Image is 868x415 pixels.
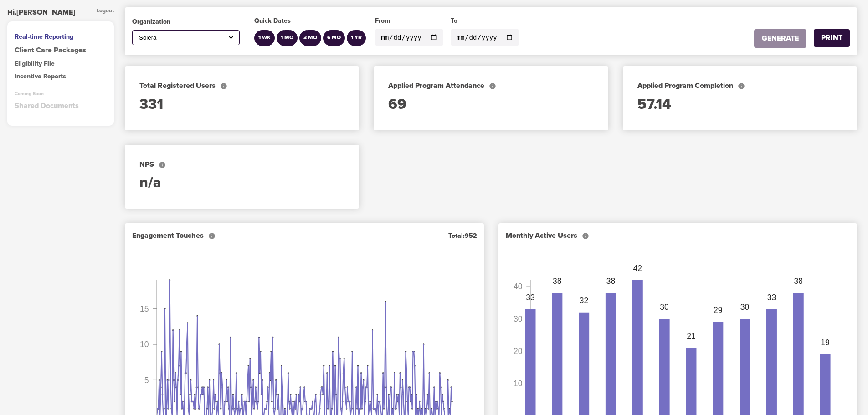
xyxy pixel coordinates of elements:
[299,30,321,46] button: 3 MO
[351,34,362,42] div: 1 YR
[506,231,589,241] div: Monthly Active Users
[139,159,344,170] div: NPS
[514,379,523,388] tspan: 10
[277,30,298,46] button: 1 MO
[687,332,695,341] tspan: 21
[327,34,341,42] div: 6 MO
[254,30,275,46] button: 1 WK
[388,81,593,91] div: Applied Program Attendance
[375,16,443,26] div: From
[281,34,293,42] div: 1 MO
[15,101,107,111] div: Shared Documents
[794,277,802,286] tspan: 38
[220,82,227,90] svg: The total number of participants who created accounts for eM Life.
[15,91,107,97] div: Coming Soon
[139,173,344,194] div: n/a
[132,17,240,26] div: Organization
[637,95,842,116] div: 57.14
[97,7,114,18] div: Logout
[579,296,588,305] tspan: 32
[637,81,842,91] div: Applied Program Completion
[208,232,216,240] svg: The total number of engaged touches of the various eM life features and programs during the period.
[144,375,149,384] tspan: 5
[139,81,344,91] div: Total Registered Users
[821,33,842,43] div: PRINT
[606,277,615,286] tspan: 38
[754,29,806,48] button: GENERATE
[451,16,519,26] div: To
[582,232,589,240] svg: Monthly Active Users. The 30 day rolling count of active users
[140,304,149,313] tspan: 15
[514,314,523,323] tspan: 30
[388,95,593,116] div: 69
[15,59,107,68] div: Eligibility File
[15,32,107,41] div: Real-time Reporting
[159,161,166,169] svg: A widely used satisfaction measure to determine a customer's propensity to recommend the service ...
[767,293,776,302] tspan: 33
[553,277,561,286] tspan: 38
[526,293,534,302] tspan: 33
[139,95,344,116] div: 331
[514,347,523,356] tspan: 20
[254,16,368,26] div: Quick Dates
[140,340,149,349] tspan: 10
[7,7,75,18] div: Hi, [PERSON_NAME]
[448,231,477,241] div: Total: 952
[347,30,366,46] button: 1 YR
[323,30,345,46] button: 6 MO
[633,264,642,273] tspan: 42
[762,33,799,44] div: GENERATE
[821,338,829,347] tspan: 19
[714,306,722,315] tspan: 29
[814,29,850,47] button: PRINT
[258,34,271,42] div: 1 WK
[660,302,669,312] tspan: 30
[514,282,523,291] tspan: 40
[303,34,317,42] div: 3 MO
[132,231,216,241] div: Engagement Touches
[15,72,107,81] div: Incentive Reports
[738,82,745,90] svg: The percentage of unique participants who completed at least 70% of the Applied Programs.
[15,45,107,56] a: Client Care Packages
[489,82,496,90] svg: The total number of participants who attended an Applied Program (live and recorded) during the p...
[740,302,750,312] tspan: 30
